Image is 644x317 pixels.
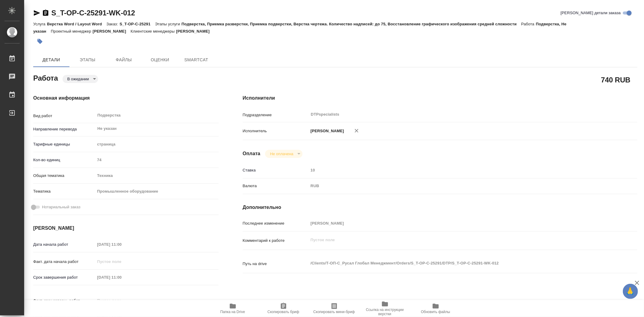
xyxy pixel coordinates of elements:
p: Вид работ [33,113,95,119]
button: Папка на Drive [207,300,258,317]
span: Папка на Drive [220,310,245,314]
p: Тематика [33,188,95,194]
p: Проектный менеджер [51,29,92,34]
div: В ожидании [62,75,98,83]
a: S_T-OP-C-25291-WK-012 [51,9,135,17]
p: Исполнитель [243,128,309,134]
h4: Дополнительно [243,204,637,211]
p: Подверстка, Приемка разверстки, Приемка подверстки, Верстка чертежа. Количество надписей: до 75, ... [181,22,521,26]
span: Скопировать бриф [268,310,299,314]
h4: [PERSON_NAME] [33,225,219,232]
input: Пустое поле [309,219,604,228]
span: Скопировать мини-бриф [313,310,355,314]
input: Пустое поле [95,240,148,249]
p: S_T-OP-C-25291 [120,22,155,26]
p: Последнее изменение [243,220,309,226]
span: Обновить файлы [421,310,450,314]
button: Удалить исполнителя [350,124,363,137]
p: Тарифные единицы [33,141,95,147]
h4: Оплата [243,150,261,157]
p: Верстка Word / Layout Word [47,22,106,26]
div: В ожидании [265,150,302,158]
p: Ставка [243,167,309,173]
div: Техника [95,171,219,181]
p: Срок завершения работ [33,274,95,280]
p: Дата начала работ [33,242,95,248]
p: Валюта [243,183,309,189]
button: Скопировать ссылку [42,9,49,17]
p: Клиентские менеджеры [131,29,176,34]
p: Работа [521,22,536,26]
button: Обновить файлы [410,300,461,317]
button: Не оплачена [268,151,295,156]
span: Ссылка на инструкции верстки [363,308,407,316]
h4: Исполнители [243,94,637,102]
span: Нотариальный заказ [42,204,80,210]
button: Скопировать мини-бриф [309,300,360,317]
p: [PERSON_NAME] [309,128,344,134]
input: Пустое поле [95,296,148,305]
p: Подразделение [243,112,309,118]
h4: Основная информация [33,94,219,102]
input: Пустое поле [95,273,148,282]
span: 🙏 [625,285,636,298]
p: Заказ: [107,22,120,26]
span: [PERSON_NAME] детали заказа [561,10,621,16]
p: [PERSON_NAME] [176,29,214,34]
p: Факт. дата начала работ [33,259,95,265]
p: Кол-во единиц [33,157,95,163]
h2: Работа [33,72,58,83]
div: Промышленное оборудование [95,186,219,197]
p: Этапы услуги [155,22,181,26]
div: страница [95,139,219,149]
button: В ожидании [66,76,91,82]
input: Пустое поле [95,257,148,266]
span: Оценки [146,56,175,64]
button: Ссылка на инструкции верстки [360,300,410,317]
button: Скопировать ссылку для ЯМессенджера [33,9,40,17]
textarea: /Clients/Т-ОП-С_Русал Глобал Менеджмент/Orders/S_T-OP-C-25291/DTP/S_T-OP-C-25291-WK-012 [309,258,604,268]
div: RUB [309,181,604,191]
span: Этапы [73,56,102,64]
h2: 740 RUB [601,75,630,85]
input: Пустое поле [95,155,219,164]
span: Детали [37,56,66,64]
button: Скопировать бриф [258,300,309,317]
p: Комментарий к работе [243,238,309,244]
p: [PERSON_NAME] [93,29,131,34]
button: Добавить тэг [33,35,46,48]
p: Путь на drive [243,261,309,267]
p: Факт. срок заверш. работ [33,298,95,304]
p: Направление перевода [33,126,95,132]
button: 🙏 [623,284,638,299]
span: Файлы [109,56,138,64]
span: SmartCat [182,56,211,64]
p: Общая тематика [33,173,95,179]
p: Услуга [33,22,47,26]
input: Пустое поле [309,166,604,175]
